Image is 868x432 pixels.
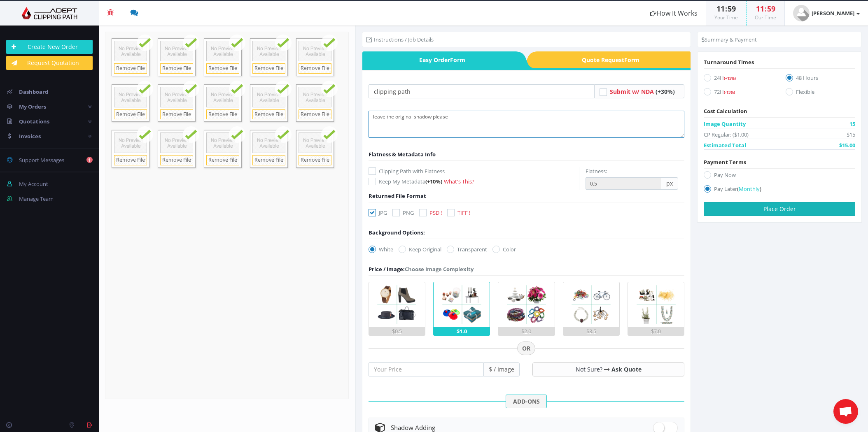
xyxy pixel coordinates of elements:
span: OR [517,341,535,355]
div: Open chat [833,399,858,424]
span: My Account [19,180,48,188]
span: $15 [847,130,855,139]
span: Payment Terms [704,158,746,166]
span: CP Regular: ($1.00) [704,130,749,139]
img: 2.png [439,282,484,327]
span: px [661,177,678,190]
span: My Orders [19,103,46,110]
i: Form [624,56,639,64]
label: 72H [704,88,773,99]
small: Your Time [714,14,738,21]
span: Quote Request [537,51,691,68]
a: Remove File [206,63,239,74]
a: Submit w/ NDA (+30%) [610,88,675,95]
label: White [369,245,393,253]
label: Color [492,245,516,253]
span: Flatness & Metadata Info [369,151,436,158]
a: How It Works [642,1,706,26]
a: Remove File [252,109,285,120]
span: (+15%) [724,76,736,81]
span: (+30%) [656,88,675,95]
a: Remove File [114,109,147,120]
input: Your Price [369,362,484,376]
label: Pay Now [704,171,855,182]
span: (-15%) [724,90,735,95]
input: Your Order Title [369,84,595,98]
span: Not Sure? [576,365,602,373]
b: 1 [86,157,93,163]
a: (Monthly) [737,185,761,193]
a: (-15%) [724,88,735,95]
a: Ask Quote [611,365,642,373]
img: 3.png [504,282,549,327]
span: Support Messages [19,156,64,164]
a: Easy OrderForm [362,51,516,68]
span: : [764,4,767,14]
span: Submit w/ NDA [610,88,654,95]
label: Pay Later [704,185,855,196]
a: Quote RequestForm [537,51,691,68]
img: Adept Graphics [6,7,93,19]
small: Our Time [755,14,776,21]
a: Remove File [160,155,193,165]
span: 15 [849,120,855,128]
img: user_default.jpg [793,5,810,21]
img: 1.png [374,282,419,327]
a: Remove File [206,109,239,120]
label: JPG [369,209,387,217]
div: $1.0 [434,327,490,335]
span: PSD ! [429,209,442,216]
li: Summary & Payment [702,35,757,44]
div: $0.5 [369,327,425,335]
span: Estimated Total [704,141,746,149]
label: Clipping Path with Flatness [369,167,579,175]
span: Returned File Format [369,192,426,200]
img: 4.png [569,282,614,327]
label: Flatness: [586,167,607,175]
label: Transparent [447,245,487,253]
span: Turnaround Times [704,58,754,66]
div: $2.0 [498,327,554,335]
label: Keep My Metadata - [369,177,579,186]
a: What's This? [444,178,474,185]
strong: [PERSON_NAME] [812,9,854,17]
a: Remove File [206,155,239,165]
span: 11 [756,4,764,14]
a: Remove File [299,63,331,74]
div: Background Options: [369,228,425,237]
a: Remove File [114,63,147,74]
a: Create New Order [6,40,93,54]
a: Remove File [160,109,193,120]
a: [PERSON_NAME] [785,1,868,26]
span: 11 [716,4,725,14]
a: Request Quotation [6,56,93,70]
img: 5.png [634,282,679,327]
li: Instructions / Job Details [366,35,434,44]
span: ADD-ONS [506,395,547,409]
span: Quotations [19,118,49,125]
span: Invoices [19,132,41,140]
span: Dashboard [19,88,48,95]
span: Monthly [739,185,760,193]
span: Cost Calculation [704,107,747,115]
label: Flexible [786,88,855,99]
span: Shadow Adding [391,423,435,432]
span: $ / Image [484,362,520,376]
div: Choose Image Complexity [369,265,474,273]
span: 59 [767,4,775,14]
a: Remove File [299,155,331,165]
a: Remove File [160,63,193,74]
a: Remove File [114,155,147,165]
div: $7.0 [628,327,684,335]
a: Remove File [252,155,285,165]
span: $15.00 [839,141,855,149]
a: Remove File [299,109,331,120]
label: Keep Original [399,245,441,253]
i: Form [450,56,465,64]
span: Manage Team [19,195,54,202]
span: TIFF ! [457,209,470,216]
label: PNG [392,209,414,217]
span: Easy Order [362,51,516,68]
span: (+10%) [425,178,442,185]
span: : [725,4,728,14]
